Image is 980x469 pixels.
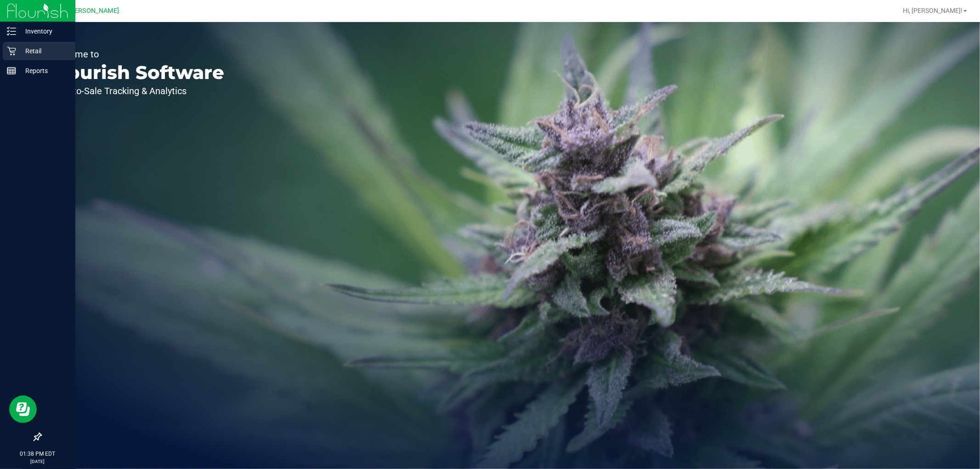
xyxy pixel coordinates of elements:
inline-svg: Reports [7,66,16,75]
p: Inventory [16,26,71,37]
p: [DATE] [4,458,71,465]
span: [PERSON_NAME] [68,7,119,15]
p: Flourish Software [50,63,224,82]
p: 01:38 PM EDT [4,450,71,458]
p: Welcome to [50,50,224,59]
p: Reports [16,65,71,76]
p: Seed-to-Sale Tracking & Analytics [50,86,224,96]
span: Hi, [PERSON_NAME]! [903,7,963,14]
p: Retail [16,45,71,57]
inline-svg: Inventory [7,27,16,36]
iframe: Resource center [9,396,37,423]
inline-svg: Retail [7,46,16,56]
